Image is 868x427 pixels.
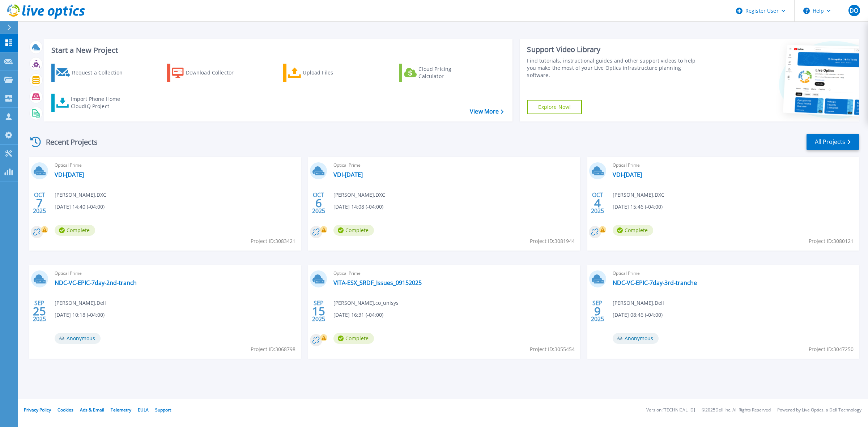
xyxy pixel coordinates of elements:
[613,171,642,178] a: VDI-[DATE]
[807,134,859,150] a: All Projects
[470,108,503,115] a: View More
[594,308,601,314] span: 9
[613,333,659,344] span: Anonymous
[138,407,149,413] a: EULA
[33,190,46,216] div: OCT 2025
[312,298,325,324] div: SEP 2025
[312,190,325,216] div: OCT 2025
[58,407,73,413] a: Cookies
[55,161,297,169] span: Optical Prime
[312,308,325,314] span: 15
[333,269,575,277] span: Optical Prime
[72,65,130,80] div: Request a Collection
[33,298,46,324] div: SEP 2025
[51,64,132,82] a: Request a Collection
[55,269,297,277] span: Optical Prime
[251,237,295,245] span: Project ID: 3083421
[333,203,383,211] span: [DATE] 14:08 (-04:00)
[333,161,575,169] span: Optical Prime
[55,311,105,319] span: [DATE] 10:18 (-04:00)
[777,408,861,413] li: Powered by Live Optics, a Dell Technology
[24,407,51,413] a: Privacy Policy
[646,408,695,413] li: Version: [TECHNICAL_ID]
[186,65,244,80] div: Download Collector
[333,333,374,344] span: Complete
[809,237,854,245] span: Project ID: 3080121
[594,200,601,206] span: 4
[80,407,104,413] a: Ads & Email
[333,299,399,307] span: [PERSON_NAME] , co_unisys
[333,191,385,199] span: [PERSON_NAME] , DXC
[613,299,664,307] span: [PERSON_NAME] , Dell
[55,203,105,211] span: [DATE] 14:40 (-04:00)
[55,299,106,307] span: [PERSON_NAME] , Dell
[850,8,858,13] span: DO
[155,407,171,413] a: Support
[303,65,361,80] div: Upload Files
[527,57,702,79] div: Find tutorials, instructional guides and other support videos to help you make the most of your L...
[527,45,702,54] div: Support Video Library
[55,279,137,286] a: NDC-VC-EPIC-7day-2nd-tranch
[28,133,107,151] div: Recent Projects
[333,279,422,286] a: VITA-ESX_SRDF_Issues_09152025
[167,64,248,82] a: Download Collector
[55,333,101,344] span: Anonymous
[36,200,43,206] span: 7
[333,225,374,236] span: Complete
[399,64,480,82] a: Cloud Pricing Calculator
[530,345,575,353] span: Project ID: 3055454
[111,407,131,413] a: Telemetry
[283,64,364,82] a: Upload Files
[702,408,771,413] li: © 2025 Dell Inc. All Rights Reserved
[613,269,855,277] span: Optical Prime
[71,95,127,110] div: Import Phone Home CloudIQ Project
[418,65,476,80] div: Cloud Pricing Calculator
[333,311,383,319] span: [DATE] 16:31 (-04:00)
[251,345,295,353] span: Project ID: 3068798
[51,46,503,54] h3: Start a New Project
[55,225,95,236] span: Complete
[55,171,84,178] a: VDI-[DATE]
[333,171,363,178] a: VDI-[DATE]
[613,203,663,211] span: [DATE] 15:46 (-04:00)
[613,311,663,319] span: [DATE] 08:46 (-04:00)
[591,190,604,216] div: OCT 2025
[809,345,854,353] span: Project ID: 3047250
[613,225,653,236] span: Complete
[591,298,604,324] div: SEP 2025
[613,161,855,169] span: Optical Prime
[55,191,106,199] span: [PERSON_NAME] , DXC
[315,200,322,206] span: 6
[530,237,575,245] span: Project ID: 3081944
[33,308,46,314] span: 25
[613,191,664,199] span: [PERSON_NAME] , DXC
[527,100,582,114] a: Explore Now!
[613,279,697,286] a: NDC-VC-EPIC-7day-3rd-tranche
